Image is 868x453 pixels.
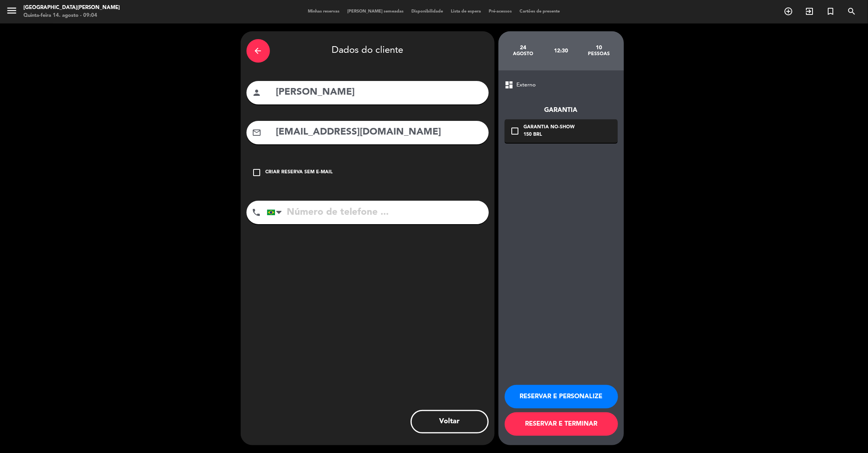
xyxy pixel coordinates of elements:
span: Lista de espera [447,9,485,14]
button: menu [6,5,18,19]
i: turned_in_not [826,7,835,16]
span: Minhas reservas [304,9,344,14]
div: Brazil (Brasil): +55 [267,201,285,224]
span: Externo [517,81,536,90]
div: 24 [504,45,542,51]
i: arrow_back [254,46,263,56]
div: Garantia [505,105,618,115]
button: Voltar [411,410,489,433]
div: [GEOGRAPHIC_DATA][PERSON_NAME] [23,4,120,12]
span: Disponibilidade [408,9,447,14]
i: check_box_outline_blank [511,126,520,136]
div: Dados do cliente [246,37,489,65]
i: mail_outline [252,128,262,137]
div: Criar reserva sem e-mail [266,169,333,176]
input: Número de telefone ... [267,201,489,224]
button: RESERVAR E PERSONALIZE [505,385,618,408]
i: phone [252,208,261,217]
i: search [847,7,856,16]
i: add_circle_outline [784,7,793,16]
div: agosto [504,51,542,57]
span: [PERSON_NAME] semeadas [344,9,408,14]
input: Nome do cliente [275,84,483,101]
div: Garantia No-show [524,124,575,131]
div: pessoas [580,51,618,57]
div: Quinta-feira 14. agosto - 09:04 [23,12,120,20]
div: 12:30 [542,37,580,65]
span: dashboard [505,80,514,90]
span: Pré-acessos [485,9,516,14]
i: check_box_outline_blank [252,168,262,177]
i: person [252,88,262,97]
div: 150 BRL [524,131,575,139]
i: menu [6,5,18,16]
i: exit_to_app [805,7,814,16]
input: Email do cliente [275,124,483,140]
button: RESERVAR E TERMINAR [505,412,618,436]
div: 10 [580,45,618,51]
span: Cartões de presente [516,9,564,14]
